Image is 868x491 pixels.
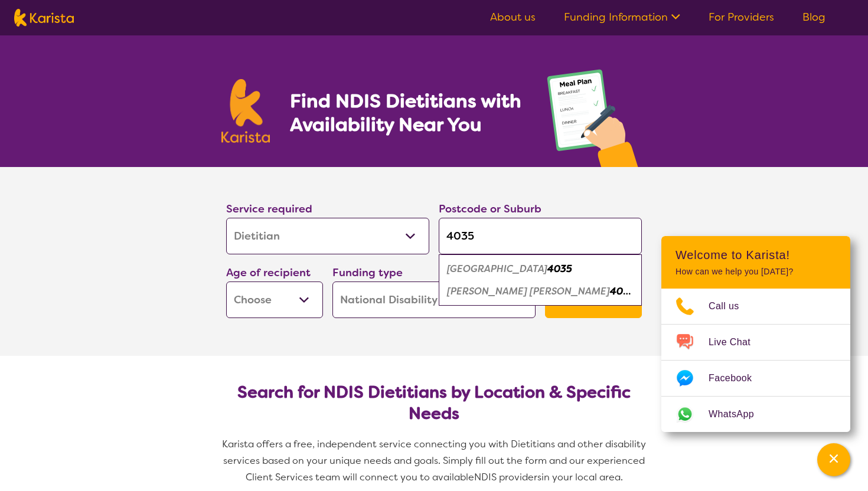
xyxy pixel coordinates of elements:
span: Karista offers a free, independent service connecting you with Dietitians and other disability se... [222,438,648,483]
div: Albany Creek 4035 [445,258,636,280]
img: Karista logo [14,9,74,27]
img: Karista logo [221,79,270,143]
label: Service required [226,202,312,216]
button: Channel Menu [817,443,850,476]
h2: Search for NDIS Dietitians by Location & Specific Needs [236,382,632,424]
a: Blog [802,10,825,24]
span: Facebook [709,369,766,387]
a: Web link opens in a new tab. [661,397,850,432]
label: Funding type [332,266,403,280]
label: Postcode or Suburb [439,202,541,216]
input: Type [439,218,642,254]
img: dietitian [543,64,647,167]
em: [GEOGRAPHIC_DATA] [447,263,547,275]
div: Channel Menu [661,236,850,432]
h2: Welcome to Karista! [676,248,836,262]
div: Bridgeman Downs 4035 [445,280,636,303]
span: WhatsApp [709,405,768,423]
span: Call us [709,297,753,315]
span: NDIS [474,471,497,483]
h1: Find NDIS Dietitians with Availability Near You [290,89,523,136]
a: About us [490,10,536,24]
a: Funding Information [564,10,680,24]
p: How can we help you [DATE]? [676,267,836,277]
em: 4035 [547,263,572,275]
span: Live Chat [709,333,765,351]
a: For Providers [709,10,774,24]
em: [PERSON_NAME] [PERSON_NAME] [447,285,610,297]
label: Age of recipient [226,266,311,280]
em: 4035 [610,285,635,297]
span: in your local area. [541,471,623,483]
span: providers [499,471,541,483]
ul: Choose channel [661,289,850,432]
